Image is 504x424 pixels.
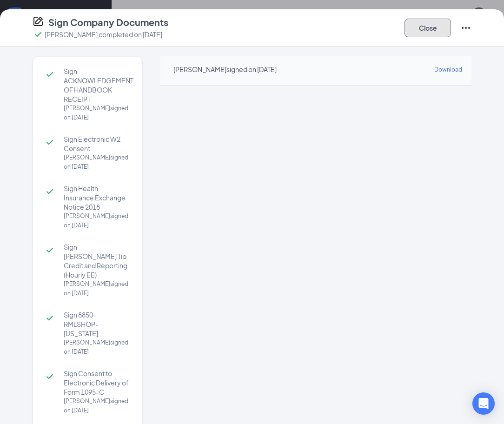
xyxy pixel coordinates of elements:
h4: Sign Company Documents [48,16,168,29]
svg: Checkmark [44,69,55,80]
svg: Checkmark [44,186,55,197]
span: Sign [PERSON_NAME] Tip Credit and Reporting (Hourly EE) [64,242,129,279]
svg: Checkmark [44,245,55,256]
span: Sign Electronic W2 Consent [64,134,129,153]
svg: Checkmark [44,312,55,324]
span: Sign ACKNOWLEDGEMENT OF HANDBOOK RECEIPT [64,66,133,104]
span: Sign 8850-RMLSHOP-[US_STATE] [64,310,129,338]
span: Download [434,66,462,73]
iframe: Sign Romulus IHOP EE Handbook MASTER_2024 (1).docx [160,86,471,410]
div: [PERSON_NAME] signed on [DATE] [64,338,129,357]
button: Close [405,19,451,37]
span: Sign Health Insurance Exchange Notice 2018 [64,184,129,212]
a: Download [434,64,462,74]
svg: Checkmark [44,137,55,148]
svg: Checkmark [33,29,44,40]
svg: Checkmark [44,371,55,382]
div: [PERSON_NAME] signed on [DATE] [64,212,129,230]
div: Open Intercom Messenger [472,392,495,415]
span: Sign Consent to Electronic Delivery of Form 1095-C [64,369,129,397]
div: [PERSON_NAME] signed on [DATE] [173,65,277,74]
p: [PERSON_NAME] completed on [DATE] [45,30,162,39]
svg: CompanyDocumentIcon [33,16,44,27]
svg: Ellipses [460,22,471,33]
div: [PERSON_NAME] signed on [DATE] [64,153,129,172]
div: [PERSON_NAME] signed on [DATE] [64,397,129,415]
div: [PERSON_NAME] signed on [DATE] [64,104,133,122]
div: [PERSON_NAME] signed on [DATE] [64,279,129,298]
